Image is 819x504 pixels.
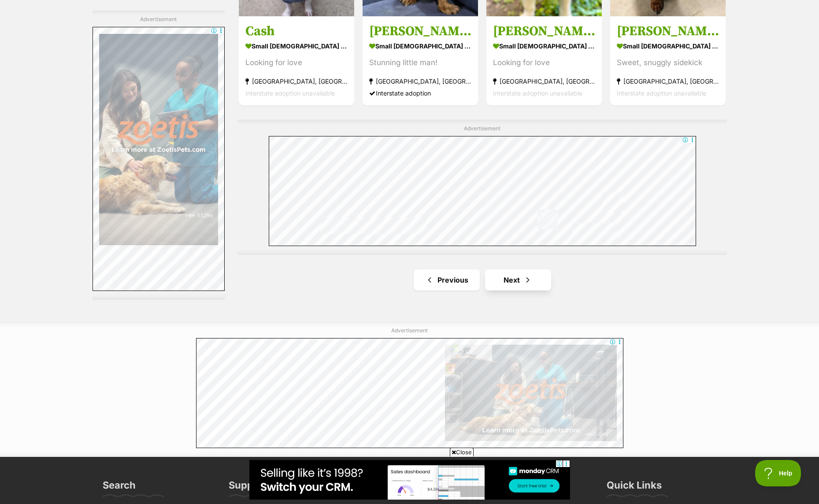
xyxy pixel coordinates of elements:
h3: [PERSON_NAME] [617,23,719,40]
a: Next page [485,269,551,291]
strong: small [DEMOGRAPHIC_DATA] Dog [493,40,595,52]
span: Close [450,448,474,456]
iframe: Help Scout Beacon - Open [755,460,801,486]
iframe: Advertisement [249,460,570,500]
strong: [GEOGRAPHIC_DATA], [GEOGRAPHIC_DATA] [617,75,719,87]
div: Looking for love [493,57,595,69]
a: Cash small [DEMOGRAPHIC_DATA] Dog Looking for love [GEOGRAPHIC_DATA], [GEOGRAPHIC_DATA] Interstat... [239,16,354,106]
h3: Quick Links [607,479,662,497]
h3: Cash [245,23,348,40]
strong: [GEOGRAPHIC_DATA], [GEOGRAPHIC_DATA] [369,75,471,87]
iframe: Advertisement [93,27,225,291]
span: Interstate adoption unavailable [493,89,582,97]
h3: Support [229,479,267,497]
div: Stunning little man! [369,57,471,69]
div: Interstate adoption [369,87,471,99]
div: Sweet, snuggly sidekick [617,57,719,69]
a: Previous page [414,269,480,291]
div: Advertisement [93,11,225,300]
iframe: Advertisement [269,136,696,246]
strong: [GEOGRAPHIC_DATA], [GEOGRAPHIC_DATA] [493,75,595,87]
div: Looking for love [245,57,348,69]
span: Interstate adoption unavailable [617,89,706,97]
h3: [PERSON_NAME] [369,23,471,40]
a: [PERSON_NAME] small [DEMOGRAPHIC_DATA] Dog Sweet, snuggly sidekick [GEOGRAPHIC_DATA], [GEOGRAPHIC... [610,16,726,106]
strong: small [DEMOGRAPHIC_DATA] Dog [245,40,348,52]
h3: [PERSON_NAME] [493,23,595,40]
div: Advertisement [238,120,727,255]
strong: small [DEMOGRAPHIC_DATA] Dog [617,40,719,52]
h3: Search [103,479,136,497]
a: [PERSON_NAME] small [DEMOGRAPHIC_DATA] Dog Stunning little man! [GEOGRAPHIC_DATA], [GEOGRAPHIC_DA... [363,16,478,106]
a: [PERSON_NAME] small [DEMOGRAPHIC_DATA] Dog Looking for love [GEOGRAPHIC_DATA], [GEOGRAPHIC_DATA] ... [486,16,602,106]
nav: Pagination [238,269,727,291]
span: Interstate adoption unavailable [245,89,335,97]
strong: small [DEMOGRAPHIC_DATA] Dog [369,40,471,52]
strong: [GEOGRAPHIC_DATA], [GEOGRAPHIC_DATA] [245,75,348,87]
iframe: Advertisement [196,338,623,448]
